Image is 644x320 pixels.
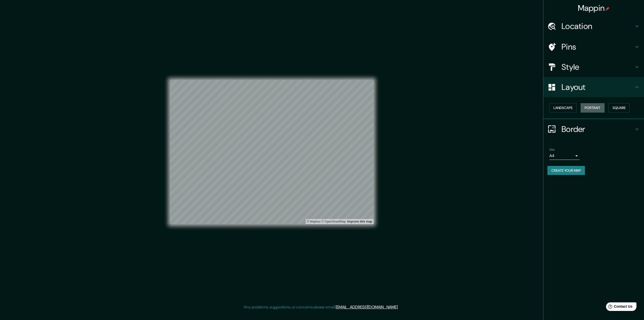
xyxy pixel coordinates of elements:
h4: Style [561,62,634,72]
div: Border [543,119,644,139]
button: Create your map [547,166,585,175]
button: Portrait [581,103,605,113]
button: Square [609,103,630,113]
label: Size [549,147,555,152]
a: OpenStreetMap [321,220,346,223]
button: Landscape [549,103,577,113]
div: Pins [543,37,644,57]
canvas: Map [170,80,374,224]
iframe: Help widget launcher [599,300,638,314]
a: [EMAIL_ADDRESS][DOMAIN_NAME] [336,304,398,310]
h4: Location [561,21,634,31]
div: Location [543,16,644,36]
p: Any problems, suggestions, or concerns please email . [244,304,398,310]
div: A4 [549,152,580,160]
a: Map feedback [347,220,372,223]
div: . [399,304,400,310]
h4: Border [561,124,634,134]
div: Layout [543,77,644,97]
img: pin-icon.png [606,7,610,11]
h4: Mappin [578,3,610,13]
div: . [398,304,399,310]
h4: Pins [561,42,634,52]
div: Style [543,57,644,77]
h4: Layout [561,82,634,92]
a: Mapbox [307,220,321,223]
